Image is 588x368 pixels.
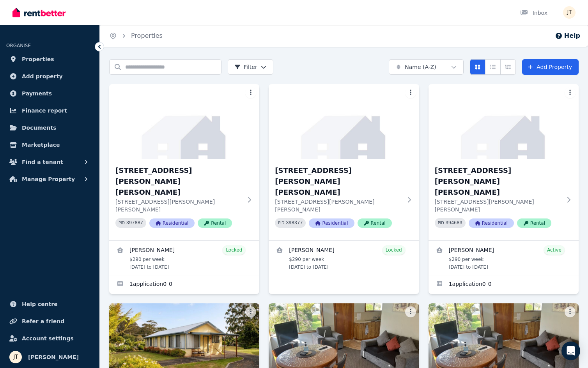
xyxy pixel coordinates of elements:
[109,241,259,275] a: View details for Alexandre Flaschner
[22,174,75,184] span: Manage Property
[520,9,547,17] div: Inbox
[6,296,93,312] a: Help centre
[500,59,516,75] button: Expanded list view
[22,140,60,150] span: Marketplace
[6,69,93,84] a: Add property
[28,352,79,362] span: [PERSON_NAME]
[269,241,419,275] a: View details for Kineta Tatnell
[6,86,93,101] a: Payments
[405,63,436,71] span: Name (A-Z)
[269,84,419,240] a: 3/21 Andrew St, Strahan[STREET_ADDRESS][PERSON_NAME][PERSON_NAME][STREET_ADDRESS][PERSON_NAME][PE...
[22,334,74,343] span: Account settings
[22,317,64,326] span: Refer a friend
[22,55,54,64] span: Properties
[6,171,93,187] button: Manage Property
[9,351,22,363] img: Jamie Taylor
[470,59,485,75] button: Card view
[522,59,579,75] a: Add Property
[429,84,579,240] a: 4/21 Andrew St, Strahan[STREET_ADDRESS][PERSON_NAME][PERSON_NAME][STREET_ADDRESS][PERSON_NAME][PE...
[109,84,259,240] a: 2/21 Andrew St, Strahan[STREET_ADDRESS][PERSON_NAME][PERSON_NAME][STREET_ADDRESS][PERSON_NAME][PE...
[6,103,93,118] a: Finance report
[435,165,561,198] h3: [STREET_ADDRESS][PERSON_NAME][PERSON_NAME]
[6,51,93,67] a: Properties
[22,106,67,115] span: Finance report
[126,220,143,226] code: 397887
[22,89,52,98] span: Payments
[358,218,392,228] span: Rental
[149,218,195,228] span: Residential
[429,84,579,159] img: 4/21 Andrew St, Strahan
[470,59,516,75] div: View options
[389,59,464,75] button: Name (A-Z)
[131,32,163,39] a: Properties
[286,220,303,226] code: 398377
[12,7,66,18] img: RentBetter
[234,63,257,71] span: Filter
[269,84,419,159] img: 3/21 Andrew St, Strahan
[563,6,576,19] img: Jamie Taylor
[109,275,259,294] a: Applications for 2/21 Andrew St, Strahan
[435,198,561,213] p: [STREET_ADDRESS][PERSON_NAME][PERSON_NAME]
[438,221,444,225] small: PID
[228,59,273,75] button: Filter
[565,306,576,317] button: More options
[22,299,58,309] span: Help centre
[6,120,93,136] a: Documents
[405,306,416,317] button: More options
[6,43,31,48] span: ORGANISE
[6,313,93,329] a: Refer a friend
[278,221,284,225] small: PID
[6,331,93,346] a: Account settings
[405,87,416,98] button: More options
[485,59,501,75] button: Compact list view
[429,241,579,275] a: View details for Dimity Williams
[446,220,462,226] code: 394683
[198,218,232,228] span: Rental
[115,198,242,213] p: [STREET_ADDRESS][PERSON_NAME][PERSON_NAME]
[275,198,402,213] p: [STREET_ADDRESS][PERSON_NAME][PERSON_NAME]
[565,87,576,98] button: More options
[109,84,259,159] img: 2/21 Andrew St, Strahan
[555,31,580,40] button: Help
[561,342,580,360] div: Open Intercom Messenger
[245,306,256,317] button: More options
[22,157,63,167] span: Find a tenant
[6,154,93,170] button: Find a tenant
[22,123,57,132] span: Documents
[119,221,125,225] small: PID
[309,218,354,228] span: Residential
[275,165,402,198] h3: [STREET_ADDRESS][PERSON_NAME][PERSON_NAME]
[115,165,242,198] h3: [STREET_ADDRESS][PERSON_NAME][PERSON_NAME]
[100,25,172,47] nav: Breadcrumb
[517,218,551,228] span: Rental
[22,72,63,81] span: Add property
[429,275,579,294] a: Applications for 4/21 Andrew St, Strahan
[469,218,514,228] span: Residential
[245,87,256,98] button: More options
[6,137,93,153] a: Marketplace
